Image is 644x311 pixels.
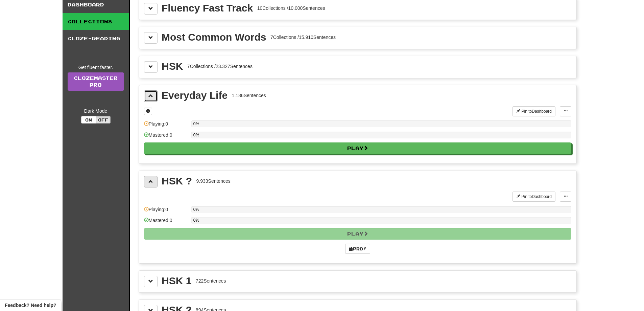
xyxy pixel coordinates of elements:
[144,217,188,228] div: Mastered: 0
[162,176,192,186] div: HSK ?
[5,302,56,309] span: Open feedback widget
[68,72,124,91] a: ClozemasterPro
[144,132,188,143] div: Mastered: 0
[196,277,226,284] div: 722 Sentences
[162,61,183,71] div: HSK
[144,228,571,240] button: Play
[196,178,231,184] div: 9.933 Sentences
[68,64,124,71] div: Get fluent faster.
[63,13,129,30] a: Collections
[81,116,96,124] button: On
[270,34,336,41] div: 7 Collections / 15.910 Sentences
[162,90,228,101] div: Everyday Life
[512,106,555,116] button: Pin toDashboard
[345,244,370,254] a: Pro!
[187,63,253,70] div: 7 Collections / 23.327 Sentences
[144,206,188,217] div: Playing: 0
[63,30,129,47] a: Cloze-Reading
[144,142,571,154] button: Play
[96,116,111,124] button: Off
[162,276,191,286] div: HSK 1
[162,32,266,42] div: Most Common Words
[257,5,325,12] div: 10 Collections / 10.000 Sentences
[232,92,266,99] div: 1.186 Sentences
[144,120,188,132] div: Playing: 0
[68,108,124,114] div: Dark Mode
[512,192,555,202] button: Pin toDashboard
[162,3,253,13] div: Fluency Fast Track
